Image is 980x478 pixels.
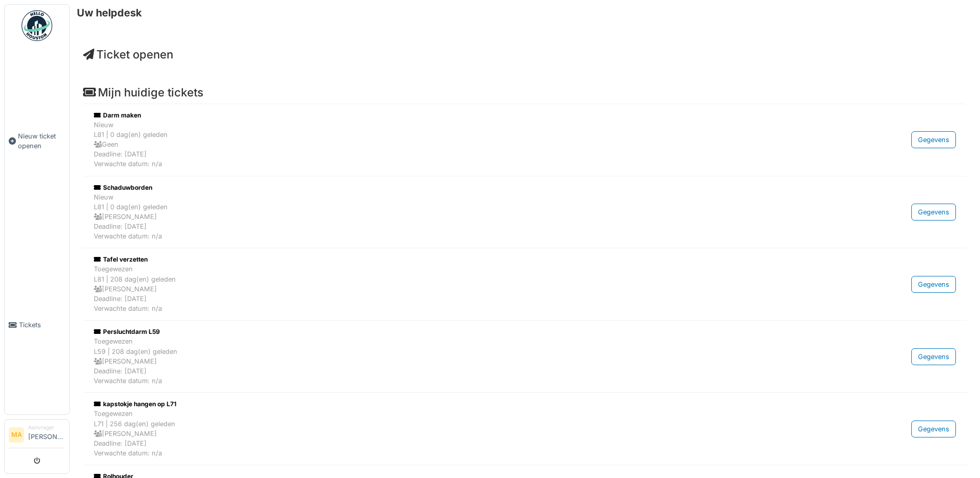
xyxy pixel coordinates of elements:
div: Darm maken [94,111,820,120]
div: Persluchtdarm L59 [94,327,820,336]
div: Tafel verzetten [94,255,820,264]
div: Schaduwborden [94,183,820,192]
a: Persluchtdarm L59 ToegewezenL59 | 208 dag(en) geleden [PERSON_NAME]Deadline: [DATE]Verwachte datu... [91,325,958,388]
h6: Uw helpdesk [77,7,142,19]
img: Badge_color-CXgf-gQk.svg [22,10,52,41]
a: kapstokje hangen op L71 ToegewezenL71 | 256 dag(en) geleden [PERSON_NAME]Deadline: [DATE]Verwacht... [91,397,958,461]
a: Schaduwborden NieuwL81 | 0 dag(en) geleden [PERSON_NAME]Deadline: [DATE]Verwachte datum: n/a Gege... [91,181,958,244]
div: Toegewezen L81 | 208 dag(en) geleden [PERSON_NAME] Deadline: [DATE] Verwachte datum: n/a [94,264,820,313]
a: Tafel verzetten ToegewezenL81 | 208 dag(en) geleden [PERSON_NAME]Deadline: [DATE]Verwachte datum:... [91,252,958,316]
li: [PERSON_NAME] [28,424,65,446]
div: Nieuw L81 | 0 dag(en) geleden [PERSON_NAME] Deadline: [DATE] Verwachte datum: n/a [94,192,820,242]
div: Gegevens [911,348,956,365]
div: Nieuw L81 | 0 dag(en) geleden Geen Deadline: [DATE] Verwachte datum: n/a [94,120,820,169]
div: Gegevens [911,421,956,437]
span: Tickets [19,320,65,330]
a: Nieuw ticket openen [5,47,69,235]
h4: Mijn huidige tickets [83,86,967,99]
a: Darm maken NieuwL81 | 0 dag(en) geleden GeenDeadline: [DATE]Verwachte datum: n/a Gegevens [91,108,958,172]
div: Aanvrager [28,424,65,431]
div: Gegevens [911,276,956,293]
div: Gegevens [911,131,956,148]
a: Tickets [5,235,69,414]
a: MA Aanvrager[PERSON_NAME] [9,424,65,448]
a: Ticket openen [83,48,173,61]
div: Toegewezen L71 | 256 dag(en) geleden [PERSON_NAME] Deadline: [DATE] Verwachte datum: n/a [94,409,820,458]
span: Nieuw ticket openen [18,131,65,151]
div: Gegevens [911,204,956,221]
div: Toegewezen L59 | 208 dag(en) geleden [PERSON_NAME] Deadline: [DATE] Verwachte datum: n/a [94,336,820,386]
div: kapstokje hangen op L71 [94,400,820,409]
li: MA [9,427,24,443]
